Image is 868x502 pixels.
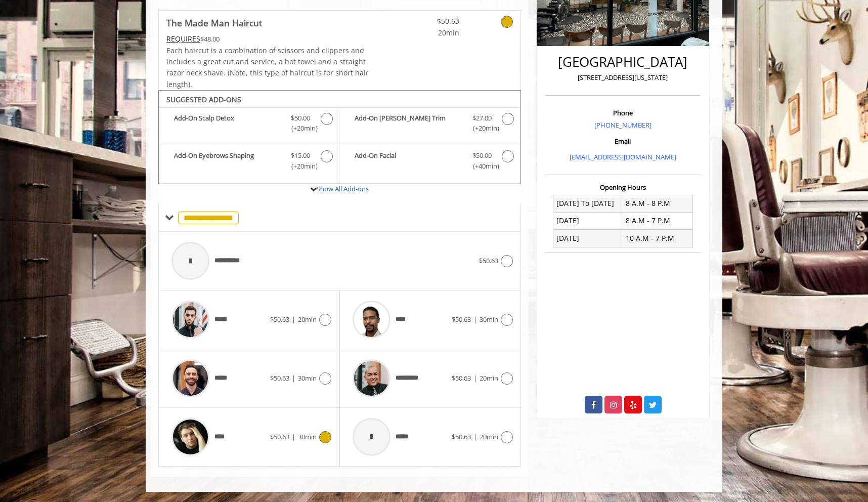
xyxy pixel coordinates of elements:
span: | [473,373,477,383]
span: 20min [480,432,498,441]
span: 30min [480,315,498,324]
span: 30min [298,373,317,383]
span: | [292,432,295,441]
div: The Made Man Haircut Add-onS [158,90,521,184]
span: $50.63 [400,16,459,27]
td: 10 A.M - 7 P.M [623,230,692,247]
span: $15.00 [291,150,310,161]
td: 8 A.M - 7 P.M [623,212,692,229]
span: $50.63 [452,373,471,383]
b: Add-On Scalp Detox [174,113,281,134]
span: | [292,373,295,383]
b: Add-On Facial [355,150,462,172]
td: [DATE] [553,230,623,247]
label: Add-On Facial [344,150,515,174]
label: Add-On Eyebrows Shaping [164,150,334,174]
span: $50.63 [270,373,289,383]
span: | [473,315,477,324]
span: $50.00 [472,150,492,161]
span: 20min [480,373,498,383]
span: (+20min ) [286,161,316,172]
span: $50.00 [291,113,310,123]
span: $50.63 [270,432,289,441]
b: SUGGESTED ADD-ONS [166,95,241,104]
span: This service needs some Advance to be paid before we block your appointment [166,34,200,44]
a: Show All Add-ons [317,184,369,193]
span: (+20min ) [286,123,316,134]
b: The Made Man Haircut [166,16,262,30]
span: $50.63 [452,432,471,441]
label: Add-On Beard Trim [344,113,515,137]
b: Add-On [PERSON_NAME] Trim [355,113,462,134]
span: (+20min ) [467,123,497,134]
h3: Phone [548,109,698,116]
label: Add-On Scalp Detox [164,113,334,137]
p: [STREET_ADDRESS][US_STATE] [548,72,698,83]
span: Each haircut is a combination of scissors and clippers and includes a great cut and service, a ho... [166,46,369,89]
h2: [GEOGRAPHIC_DATA] [548,55,698,69]
span: (+40min ) [467,161,497,172]
span: | [473,432,477,441]
span: $50.63 [479,256,498,265]
div: $48.00 [166,33,370,45]
span: 30min [298,432,317,441]
td: [DATE] To [DATE] [553,195,623,212]
a: [PHONE_NUMBER] [594,120,652,130]
td: [DATE] [553,212,623,229]
span: 20min [400,27,459,38]
b: Add-On Eyebrows Shaping [174,150,281,172]
h3: Opening Hours [545,184,701,191]
span: | [292,315,295,324]
span: $50.63 [452,315,471,324]
span: $27.00 [472,113,492,123]
h3: Email [548,138,698,145]
span: $50.63 [270,315,289,324]
a: [EMAIL_ADDRESS][DOMAIN_NAME] [570,152,676,161]
td: 8 A.M - 8 P.M [623,195,692,212]
span: 20min [298,315,317,324]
